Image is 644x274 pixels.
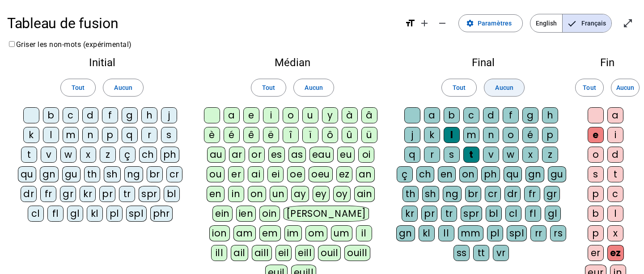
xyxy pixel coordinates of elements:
[288,147,306,163] div: as
[545,206,561,222] div: gl
[356,225,372,241] div: il
[493,245,509,261] div: vr
[358,147,374,163] div: oi
[575,79,604,97] button: Tout
[139,147,157,163] div: ch
[104,166,121,182] div: sh
[459,166,478,182] div: on
[550,225,566,241] div: rs
[588,127,604,143] div: e
[262,82,275,93] span: Tout
[204,127,220,143] div: è
[607,225,623,241] div: x
[461,206,482,222] div: spr
[505,206,521,222] div: cl
[453,245,470,261] div: ss
[309,166,333,182] div: oeu
[7,40,132,49] label: Griser les non-mots (expérimental)
[305,225,327,241] div: om
[444,107,460,123] div: b
[623,18,633,29] mat-icon: open_in_full
[588,166,604,182] div: s
[486,206,502,222] div: bl
[583,82,596,93] span: Tout
[463,147,479,163] div: t
[60,147,76,163] div: w
[233,225,256,241] div: am
[419,18,430,29] mat-icon: add
[80,186,96,202] div: kr
[458,225,483,241] div: mm
[283,107,299,123] div: o
[444,127,460,143] div: l
[504,186,521,202] div: dr
[542,147,558,163] div: z
[40,186,56,202] div: fr
[229,147,245,163] div: ar
[483,107,499,123] div: d
[503,147,519,163] div: w
[421,206,437,222] div: pr
[141,107,157,123] div: h
[484,79,524,97] button: Aucun
[47,206,64,222] div: fl
[463,107,479,123] div: c
[483,127,499,143] div: n
[251,79,286,97] button: Tout
[495,82,513,93] span: Aucun
[82,127,98,143] div: n
[147,166,163,182] div: br
[231,245,248,261] div: ail
[487,225,503,241] div: pl
[458,14,523,32] button: Paramètres
[9,41,15,47] input: Griser les non-mots (expérimental)
[60,79,96,97] button: Tout
[164,186,180,202] div: bl
[41,147,57,163] div: v
[542,127,558,143] div: p
[607,127,623,143] div: i
[252,245,272,261] div: aill
[207,166,225,182] div: ou
[102,127,118,143] div: p
[84,166,100,182] div: th
[522,127,538,143] div: é
[295,245,314,261] div: eill
[122,107,138,123] div: g
[463,127,479,143] div: m
[542,107,558,123] div: h
[415,14,433,32] button: Augmenter la taille de la police
[525,206,541,222] div: fl
[209,225,230,241] div: ion
[524,186,540,202] div: fr
[166,166,182,182] div: cr
[395,57,571,68] h2: Final
[313,186,330,202] div: ey
[443,186,462,202] div: ng
[525,166,544,182] div: gn
[424,147,440,163] div: r
[331,225,352,241] div: um
[204,57,381,68] h2: Médian
[588,225,604,241] div: p
[507,225,527,241] div: spl
[139,186,160,202] div: spr
[284,206,369,222] div: [PERSON_NAME]
[270,186,288,202] div: un
[80,147,96,163] div: x
[43,107,59,123] div: b
[438,166,456,182] div: en
[7,9,398,38] h1: Tableau de fusion
[126,206,147,222] div: spl
[243,127,259,143] div: ê
[87,206,103,222] div: kl
[99,186,115,202] div: pr
[361,127,377,143] div: ü
[619,14,637,32] button: Entrer en plein écran
[287,166,305,182] div: oe
[356,166,375,182] div: an
[478,18,512,29] span: Paramètres
[72,82,85,93] span: Tout
[503,107,519,123] div: f
[309,147,334,163] div: eau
